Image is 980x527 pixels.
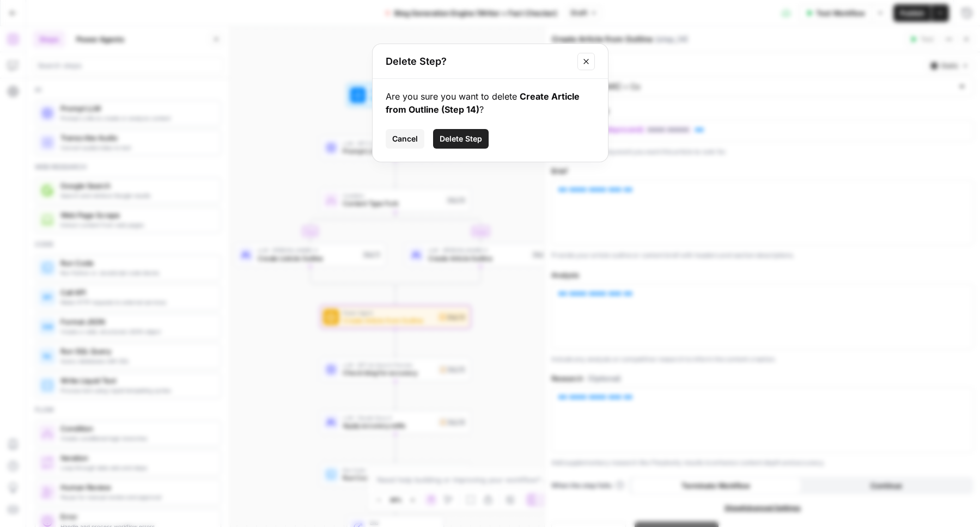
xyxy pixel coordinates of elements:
[392,133,418,144] span: Cancel
[386,54,571,69] h2: Delete Step?
[386,90,595,116] div: Are you sure you want to delete ?
[386,129,424,149] button: Cancel
[440,133,482,144] span: Delete Step
[433,129,489,149] button: Delete Step
[577,53,595,70] button: Close modal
